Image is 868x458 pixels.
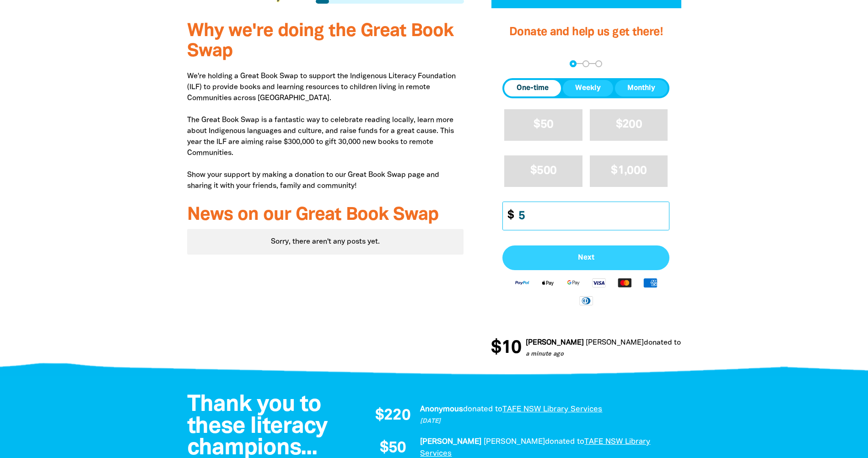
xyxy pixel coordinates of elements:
span: Why we're doing the Great Book Swap [187,23,453,60]
span: Donate and help us get there! [509,27,663,37]
a: TAFE NSW Library Services [502,406,602,413]
p: a minute ago [526,350,773,359]
em: [PERSON_NAME] [586,340,644,346]
button: Navigate to step 2 of 3 to enter your details [582,60,589,67]
button: Navigate to step 1 of 3 to enter your donation amount [570,60,577,67]
p: [DATE] [420,417,672,426]
span: donated to [644,340,681,346]
div: Donation stream [491,334,681,363]
button: Pay with Credit Card [502,245,669,270]
div: Sorry, there aren't any posts yet. [187,229,464,255]
span: $500 [530,165,556,176]
span: Next [512,254,659,261]
button: $200 [590,109,668,141]
button: $50 [504,109,582,141]
em: [PERSON_NAME] [420,438,481,445]
button: $1,000 [590,155,668,187]
span: donated to [545,438,584,445]
span: $ [503,202,514,230]
img: Apple Pay logo [535,277,561,288]
h3: News on our Great Book Swap [187,205,464,225]
div: Donation frequency [502,78,669,98]
img: Paypal logo [509,277,535,288]
img: Diners Club logo [573,295,599,306]
em: [PERSON_NAME] [526,340,584,346]
span: $200 [616,119,642,130]
button: Navigate to step 3 of 3 to enter your payment details [595,60,602,67]
input: Enter custom amount [512,202,669,230]
span: $220 [375,408,410,424]
img: Visa logo [586,277,612,288]
span: Monthly [627,83,655,94]
button: Weekly [563,80,613,96]
img: Google Pay logo [561,277,586,288]
span: $50 [534,119,553,130]
button: One-time [504,80,561,96]
a: TAFE NSW Library Services [420,438,650,457]
span: One-time [517,83,549,94]
em: Anonymous [420,406,463,413]
p: We're holding a Great Book Swap to support the Indigenous Literacy Foundation (ILF) to provide bo... [187,71,464,192]
button: Monthly [615,80,668,96]
img: Mastercard logo [612,277,637,288]
span: Weekly [575,83,601,94]
div: Paginated content [187,229,464,255]
span: donated to [463,406,502,413]
img: American Express logo [637,277,663,288]
span: $50 [380,441,406,456]
span: $1,000 [611,165,647,176]
span: $10 [491,339,521,357]
button: $500 [504,155,582,187]
div: Available payment methods [502,270,669,313]
em: [PERSON_NAME] [484,438,545,445]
